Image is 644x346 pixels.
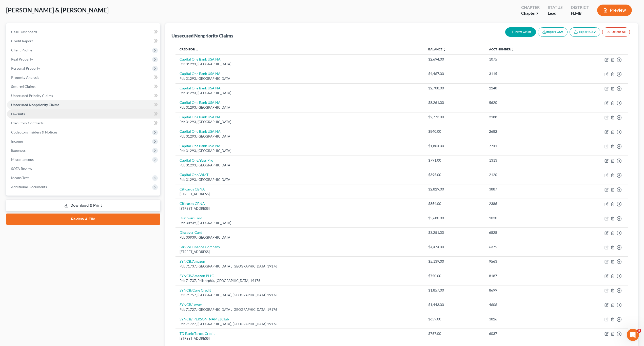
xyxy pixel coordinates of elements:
i: unfold_more [196,48,199,51]
div: Pob 31293, [GEOGRAPHIC_DATA] [180,91,420,95]
span: 7 [536,11,538,15]
a: Unsecured Nonpriority Claims [7,100,160,109]
div: Pob 31293, [GEOGRAPHIC_DATA] [180,148,420,153]
div: $3,251.00 [428,230,481,235]
span: Client Profile [11,48,32,52]
i: unfold_more [443,48,446,51]
div: $2,708.00 [428,86,481,91]
div: 2386 [489,201,559,206]
div: 9563 [489,259,559,264]
span: Real Property [11,57,33,61]
div: $8,261.00 [428,100,481,105]
div: $854.00 [428,201,481,206]
span: Miscellaneous [11,157,34,162]
div: Pob 31293, [GEOGRAPHIC_DATA] [180,163,420,168]
a: Service Finance Company [180,245,220,249]
div: Pob 71757, [GEOGRAPHIC_DATA], [GEOGRAPHIC_DATA] 19176 [180,293,420,298]
a: Property Analysis [7,73,160,82]
span: Codebtors Insiders & Notices [11,130,57,134]
button: Import CSV [538,27,568,37]
a: Capital One/Bass Pro [180,158,213,162]
div: Pob 30939, [GEOGRAPHIC_DATA] [180,221,420,225]
a: Balance unfold_more [428,47,446,51]
div: Pob 30939, [GEOGRAPHIC_DATA] [180,235,420,240]
span: Personal Property [11,66,40,70]
a: SYNCB/Amazon PLLC [180,274,214,278]
span: Executory Contracts [11,121,44,125]
span: Income [11,139,23,143]
a: Citicards CBNA [180,201,205,206]
div: 2188 [489,114,559,120]
div: $1,443.00 [428,302,481,307]
div: 5620 [489,100,559,105]
a: SOFA Review [7,164,160,173]
span: Lawsuits [11,112,25,116]
span: Unsecured Nonpriority Claims [11,103,59,107]
a: SYNCB/[PERSON_NAME] Club [180,317,229,321]
span: Case Dashboard [11,30,37,34]
div: 8187 [489,273,559,278]
a: Credit Report [7,36,160,46]
a: Lawsuits [7,109,160,119]
a: SYNCB/Lowes [180,302,202,307]
span: Additional Documents [11,185,47,189]
button: Delete All [602,27,630,37]
div: $5,680.00 [428,216,481,221]
div: $750.00 [428,273,481,278]
span: Secured Claims [11,84,35,89]
span: Means Test [11,176,29,180]
div: 1313 [489,158,559,163]
a: Discover Card [180,216,202,220]
a: Discover Card [180,230,202,235]
div: Lead [548,10,563,16]
iframe: Intercom live chat [627,329,639,341]
div: 2120 [489,172,559,177]
button: Preview [597,5,632,16]
div: 3826 [489,317,559,322]
div: 7741 [489,143,559,148]
span: Credit Report [11,39,33,43]
a: Review & File [6,214,160,225]
a: Capital One Bank USA NA [180,86,221,90]
a: Capital One/WMT [180,172,208,177]
div: Pob 31293, [GEOGRAPHIC_DATA] [180,120,420,124]
a: SYNCB/Care Credit [180,288,211,292]
div: Pob 31293, [GEOGRAPHIC_DATA] [180,177,420,182]
a: Capital One Bank USA NA [180,100,221,105]
a: Capital One Bank USA NA [180,129,221,133]
div: $2,773.00 [428,114,481,120]
div: Pob 71727, [GEOGRAPHIC_DATA], [GEOGRAPHIC_DATA] 19176 [180,322,420,326]
a: Capital One Bank USA NA [180,144,221,148]
div: Pob 31293, [GEOGRAPHIC_DATA] [180,62,420,67]
div: Pob 31293, [GEOGRAPHIC_DATA] [180,76,420,81]
div: $840.00 [428,129,481,134]
div: 2248 [489,86,559,91]
div: 3115 [489,71,559,76]
span: Unsecured Priority Claims [11,93,53,98]
div: 1075 [489,57,559,62]
a: Case Dashboard [7,27,160,36]
a: Acct Number unfold_more [489,47,514,51]
span: SOFA Review [11,166,32,171]
span: Expenses [11,148,26,152]
a: Capital One Bank USA NA [180,57,221,61]
div: Pob 31293, [GEOGRAPHIC_DATA] [180,134,420,139]
div: 6037 [489,331,559,336]
a: Creditor unfold_more [180,47,199,51]
div: 8699 [489,288,559,293]
a: Export CSV [570,27,600,37]
span: [PERSON_NAME] & [PERSON_NAME] [6,6,109,14]
div: 2682 [489,129,559,134]
button: New Claim [505,27,536,37]
div: 6375 [489,244,559,249]
i: unfold_more [511,48,514,51]
div: $2,829.00 [428,187,481,192]
div: $4,474.00 [428,244,481,249]
span: Property Analysis [11,75,39,80]
div: [STREET_ADDRESS] [180,336,420,341]
div: $395.00 [428,172,481,177]
div: $5,139.00 [428,259,481,264]
span: 5 [637,329,641,333]
a: SYNCB/Amazon [180,259,205,263]
a: Unsecured Priority Claims [7,91,160,100]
